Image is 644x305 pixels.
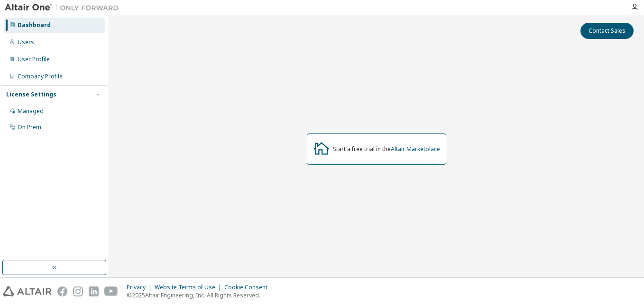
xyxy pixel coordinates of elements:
[18,73,63,80] div: Company Profile
[127,284,155,291] div: Privacy
[18,124,41,131] div: On Prem
[18,21,51,29] div: Dashboard
[155,284,224,291] div: Website Terms of Use
[580,23,634,39] button: Contact Sales
[89,286,99,296] img: linkedin.svg
[127,291,273,299] p: © 2025 Altair Engineering, Inc. All Rights Reserved.
[18,38,34,46] div: Users
[18,107,44,115] div: Managed
[18,56,50,63] div: User Profile
[5,3,123,12] img: Altair One
[3,286,52,296] img: altair_logo.svg
[6,91,56,98] div: License Settings
[104,286,118,296] img: youtube.svg
[57,286,67,296] img: facebook.svg
[333,145,440,153] div: Start a free trial in the
[224,284,273,291] div: Cookie Consent
[391,145,440,153] a: Altair Marketplace
[73,286,83,296] img: instagram.svg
